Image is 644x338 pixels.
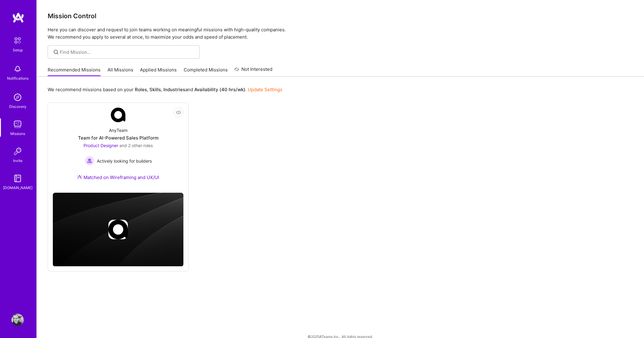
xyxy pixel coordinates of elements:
a: Company LogoAnyTeamTeam for AI-Powered Sales PlatformProduct Designer and 2 other rolesActively l... [53,108,183,188]
div: [DOMAIN_NAME] [3,185,32,191]
a: Update Settings [248,87,282,92]
i: icon SearchGrey [53,49,60,56]
img: discovery [12,91,24,103]
a: All Missions [107,67,133,77]
b: Industries [163,87,185,92]
div: Invite [13,157,22,164]
h3: Mission Control [48,12,633,20]
b: Skills [149,87,161,92]
img: Actively looking for builders [85,156,94,166]
div: Notifications [7,75,29,81]
div: Matched on Wireframing and UX/UI [77,174,159,181]
a: Completed Missions [184,67,228,77]
a: Recommended Missions [48,67,101,77]
i: icon EyeClosed [176,110,181,115]
img: Company logo [108,220,128,239]
a: Not Interested [234,66,272,77]
div: AnyTeam [109,127,128,133]
a: Applied Missions [140,67,177,77]
img: Invite [12,145,24,157]
p: We recommend missions based on your , , and . [48,86,282,93]
div: Discovery [9,103,26,110]
div: Missions [10,130,25,137]
img: logo [12,12,24,23]
b: Roles [135,87,147,92]
img: setup [11,34,24,47]
span: Actively looking for builders [97,158,152,164]
div: Team for AI-Powered Sales Platform [78,135,158,141]
span: and 2 other roles [119,143,153,148]
span: Product Designer [83,143,118,148]
img: guide book [12,172,24,185]
img: bell [12,63,24,75]
p: Here you can discover and request to join teams working on meaningful missions with high-quality ... [48,26,633,41]
input: Find Mission... [60,49,195,55]
img: Ateam Purple Icon [77,174,82,179]
img: teamwork [12,118,24,130]
div: Setup [13,47,23,53]
b: Availability (40 hrs/wk) [194,87,245,92]
a: User Avatar [10,314,25,326]
img: User Avatar [12,314,24,326]
img: cover [53,193,183,267]
img: Company Logo [111,108,125,122]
